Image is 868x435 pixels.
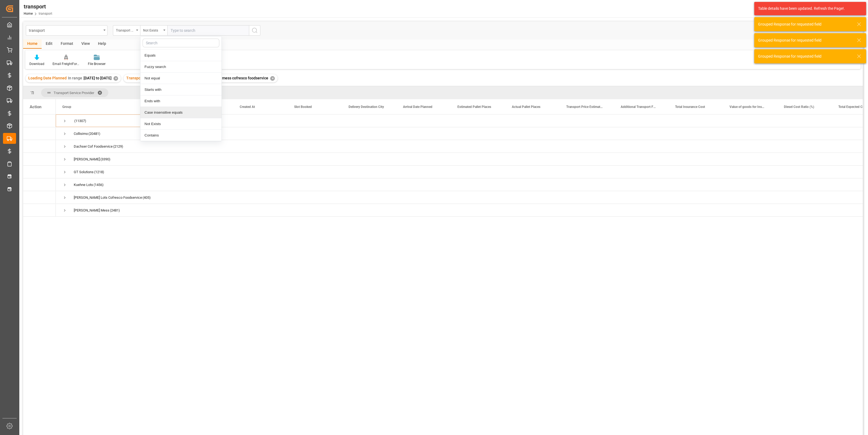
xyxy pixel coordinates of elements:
[54,91,94,95] span: Transport Service Provider
[113,76,118,81] div: ✕
[88,128,100,140] span: (20481)
[74,128,88,140] div: Collisimo
[74,166,94,178] div: GT Solutions
[512,105,540,109] span: Actual Pallet Places
[74,153,100,166] div: [PERSON_NAME]
[74,204,109,217] div: [PERSON_NAME] Mess
[23,127,56,140] div: Press SPACE to select this row.
[140,118,221,130] div: Not Exists
[23,178,56,191] div: Press SPACE to select this row.
[84,76,112,80] span: [DATE] to [DATE]
[140,50,221,61] div: Equals
[24,2,52,11] div: transport
[270,76,275,81] div: ✕
[23,166,56,178] div: Press SPACE to select this row.
[28,76,67,80] span: Loading Date Planned
[94,39,110,49] div: Help
[74,179,93,191] div: Kuehne Lots
[143,191,151,204] span: (405)
[113,25,140,36] button: open menu
[23,39,42,49] div: Home
[240,105,255,109] span: Created At
[140,107,221,118] div: Case insensitive equals
[784,105,814,109] span: Diesel Cost Ratio (%)
[140,25,167,36] button: close menu
[23,191,56,204] div: Press SPACE to select this row.
[192,76,268,80] span: [PERSON_NAME] mess cofresco foodservice
[140,95,221,107] div: Ends with
[113,140,123,153] span: (2129)
[53,61,80,66] div: Email FreightForwarders
[23,204,56,217] div: Press SPACE to select this row.
[23,153,56,166] div: Press SPACE to select this row.
[62,105,71,109] span: Group
[758,54,852,59] div: Grouped Response for requested field
[621,105,657,109] span: Additional Transport Fees
[94,166,104,178] span: (1218)
[88,61,106,66] div: File Browser
[140,130,221,141] div: Contains
[77,39,94,49] div: View
[74,115,86,127] span: (11307)
[116,27,134,33] div: Transport Service Provider
[758,6,858,11] div: Table details have been updated. Refresh the Page!.
[143,39,219,47] input: Search
[143,27,162,33] div: Not Exists
[140,84,221,95] div: Starts with
[23,114,56,127] div: Press SPACE to select this row.
[730,105,766,109] span: Value of goods for Insurance
[100,153,110,166] span: (3390)
[349,105,384,109] span: Delivery Destination City
[74,191,142,204] div: [PERSON_NAME] Lots Cofresco Foodservice
[403,105,432,109] span: Arrival Date Planned
[68,76,82,80] span: In range
[566,105,603,109] span: Transport Price Estimated
[167,25,249,36] input: Type to search
[758,21,852,27] div: Grouped Response for requested field
[758,38,852,43] div: Grouped Response for requested field
[110,204,120,217] span: (2481)
[294,105,312,109] span: Slot Booked
[94,179,104,191] span: (1456)
[249,25,260,36] button: search button
[24,12,33,15] a: Home
[29,27,101,33] div: transport
[30,104,41,109] div: Action
[675,105,705,109] span: Total Insurance Cost
[457,105,491,109] span: Estimated Pallet Places
[74,140,113,153] div: Dachser Cof Foodservice
[23,140,56,153] div: Press SPACE to select this row.
[140,61,221,73] div: Fuzzy search
[29,61,44,66] div: Download
[57,39,77,49] div: Format
[126,76,173,80] span: Transport Service Provider
[26,25,107,36] button: open menu
[140,73,221,84] div: Not equal
[42,39,57,49] div: Edit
